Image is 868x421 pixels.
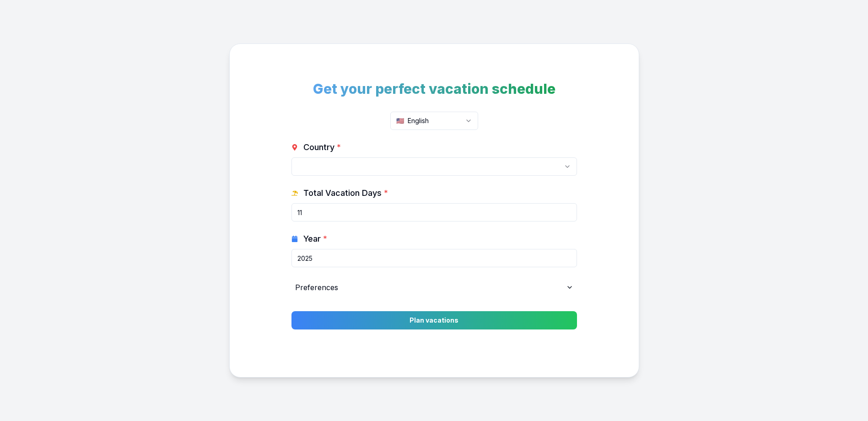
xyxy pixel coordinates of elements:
[303,141,341,154] span: Country
[291,311,577,329] button: Plan vacations
[303,187,388,200] span: Total Vacation Days
[295,282,338,293] span: Preferences
[291,81,577,97] h1: Get your perfect vacation schedule
[303,232,327,245] span: Year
